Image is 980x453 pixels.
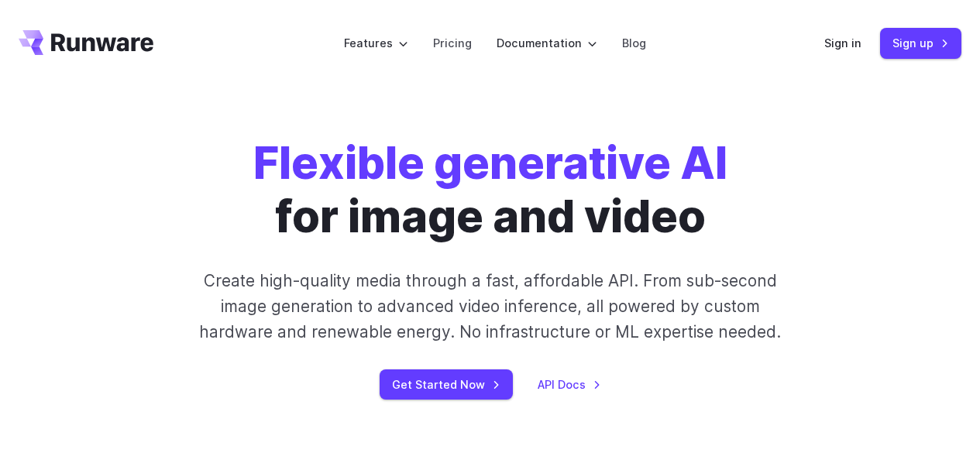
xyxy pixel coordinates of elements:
[433,34,472,52] a: Pricing
[19,30,153,55] a: Go to /
[497,34,597,52] label: Documentation
[188,268,792,345] p: Create high-quality media through a fast, affordable API. From sub-second image generation to adv...
[253,136,727,190] strong: Flexible generative AI
[344,34,408,52] label: Features
[824,34,861,52] a: Sign in
[380,369,513,400] a: Get Started Now
[880,28,961,58] a: Sign up
[253,136,727,243] h1: for image and video
[622,34,646,52] a: Blog
[538,376,601,393] a: API Docs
